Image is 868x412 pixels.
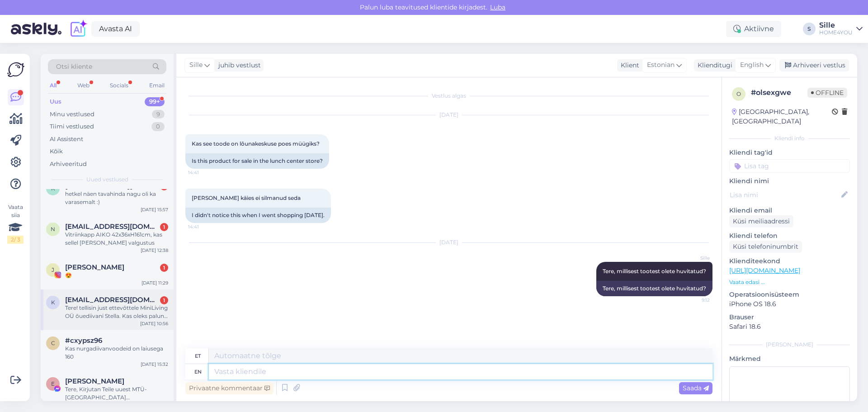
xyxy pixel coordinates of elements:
div: Privaatne kommentaar [185,382,274,394]
div: Kas nurgadiivanvoodeid on laiusega 160 [65,345,168,361]
div: [DATE] 15:57 [141,206,168,213]
div: [DATE] 11:29 [142,279,168,286]
p: Kliendi telefon [729,231,850,241]
div: [DATE] 12:38 [141,247,168,254]
span: 9:12 [676,297,710,303]
div: Is this product for sale in the lunch center store? [185,153,329,169]
div: 9 [152,110,165,119]
input: Lisa tag [729,159,850,173]
span: 14:41 [188,169,222,176]
div: 1 [160,264,168,272]
div: [PERSON_NAME] [729,341,850,349]
p: Safari 18.6 [729,322,850,331]
img: Askly Logo [7,61,24,78]
div: [DATE] [185,238,712,246]
span: Otsi kliente [56,62,92,71]
div: Uus [50,97,61,106]
div: Klient [617,61,639,70]
p: Vaata edasi ... [729,278,850,286]
p: Kliendi nimi [729,176,850,186]
p: iPhone OS 18.6 [729,299,850,309]
span: #cxypsz96 [65,336,102,345]
span: J [52,266,54,273]
div: All [48,80,58,91]
div: 0 [151,122,165,131]
div: Kliendi info [729,134,850,142]
div: Vitriinkapp AIKO 42x36xH161cm, kas sellel [PERSON_NAME] valgustus [65,231,168,247]
a: SilleHOME4YOU [819,22,863,36]
a: [URL][DOMAIN_NAME] [729,266,800,275]
div: Sille [819,22,853,29]
span: Natalia90664@gmail.com [65,223,159,231]
div: 1 [160,296,168,304]
span: English [740,60,764,70]
div: hetkel näen tavahinda nagu oli ka varasemalt :) [65,190,168,206]
p: Operatsioonisüsteem [729,290,850,299]
span: Offline [807,88,847,98]
p: Klienditeekond [729,256,850,266]
div: Kõik [50,147,63,156]
span: kaarma.kylli@gmail.com [65,296,159,304]
div: HOME4YOU [819,29,853,36]
div: Arhiveeritud [50,160,87,169]
span: Emili Jürgen [65,377,124,385]
span: Julia Võsu [65,263,124,271]
a: Avasta AI [91,21,140,37]
div: # olsexgwe [751,87,807,98]
div: et [195,348,201,364]
div: 2 / 3 [7,236,24,244]
div: juhib vestlust [215,61,261,70]
div: Vestlus algas [185,92,712,100]
img: explore-ai [69,19,88,38]
div: I didn't notice this when I went shopping [DATE]. [185,208,331,223]
div: [GEOGRAPHIC_DATA], [GEOGRAPHIC_DATA] [732,107,832,126]
div: AI Assistent [50,135,83,144]
div: [DATE] 10:56 [140,320,168,327]
p: Märkmed [729,354,850,364]
span: Saada [683,384,709,392]
span: N [51,226,55,232]
div: Klienditugi [694,61,732,70]
span: k [51,299,55,306]
p: Brauser [729,313,850,322]
div: Email [147,80,166,91]
div: Tere, Kirjutan Teile uuest MTÜ-[GEOGRAPHIC_DATA][PERSON_NAME]. Nimelt korraldame juba aastaid hea... [65,385,168,402]
span: o [736,90,741,97]
span: 14:41 [188,223,222,230]
div: 😍 [65,271,168,279]
div: Küsi telefoninumbrit [729,241,802,253]
span: Tere, millisest tootest olete huvitatud? [603,268,706,275]
div: en [194,364,202,379]
p: Kliendi tag'id [729,148,850,157]
div: [DATE] [185,111,712,119]
div: Tere! tellisin just ettevõttele MiniLiving OÜ õuediivani Stella. Kas oleks palun võimalik [PERSON... [65,304,168,320]
div: Tiimi vestlused [50,122,94,131]
span: E [51,380,55,387]
input: Lisa nimi [730,190,840,200]
span: Uued vestlused [86,175,128,184]
div: 1 [160,223,168,231]
span: Kas see toode on lõunakeskuse poes müügiks? [192,140,320,147]
div: Aktiivne [726,21,781,37]
div: Socials [108,80,130,91]
div: 99+ [145,97,165,106]
div: Vaata siia [7,203,24,244]
div: Minu vestlused [50,110,94,119]
div: Arhiveeri vestlus [779,59,849,71]
span: c [51,340,55,346]
span: Sille [676,255,710,261]
span: [PERSON_NAME] käies ei silmanud seda [192,194,301,201]
div: Küsi meiliaadressi [729,215,793,227]
p: Kliendi email [729,206,850,215]
div: Tere, millisest tootest olete huvitatud? [596,281,712,296]
div: [DATE] 15:32 [141,361,168,368]
div: Web [75,80,91,91]
span: Estonian [647,60,675,70]
div: S [803,23,816,35]
span: Sille [189,60,203,70]
span: Luba [487,3,508,11]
